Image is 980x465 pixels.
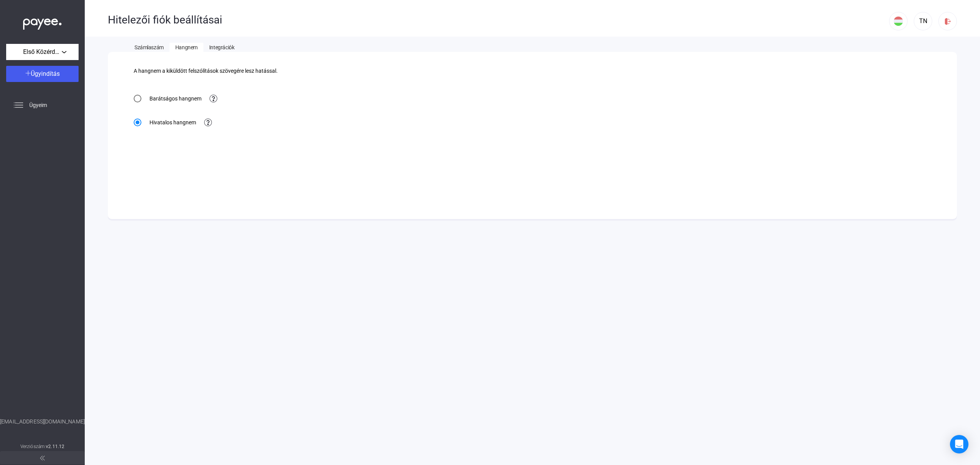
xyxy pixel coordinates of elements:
button: Első Közérdekű Nyugdíjas Szövetkezet [6,44,79,60]
button: logout-red [938,12,957,30]
img: HU [894,17,903,26]
span: Ügyeim [29,100,47,110]
img: list.svg [14,100,23,110]
strong: v2.11.12 [46,444,64,449]
div: Hitelezői fiók beállításai [108,13,889,27]
img: white-payee-white-dot.svg [23,14,62,30]
button: Integrációk [203,43,240,52]
span: Hangnem [175,44,198,50]
span: Első Közérdekű Nyugdíjas Szövetkezet [23,47,62,57]
img: arrow-double-left-grey.svg [40,456,45,460]
span: Barátságos hangnem [149,94,201,103]
div: Open Intercom Messenger [950,435,968,453]
img: question-mark.svg [204,119,212,126]
button: Számlaszám [129,43,169,52]
button: HU [889,12,908,30]
span: Számlaszám [134,44,164,50]
span: Integrációk [209,44,234,50]
div: TN [916,17,930,26]
button: Ügyindítás [6,66,79,82]
img: question-mark.svg [210,95,217,102]
span: Ügyindítás [31,70,60,77]
span: Hivatalos hangnem [149,118,196,127]
div: A hangnem a kiküldött felszólítások szövegére lesz hatással. [134,67,931,75]
img: logout-red [944,17,952,25]
button: Hangnem [169,43,203,52]
button: TN [914,12,932,30]
img: plus-white.svg [25,70,31,76]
